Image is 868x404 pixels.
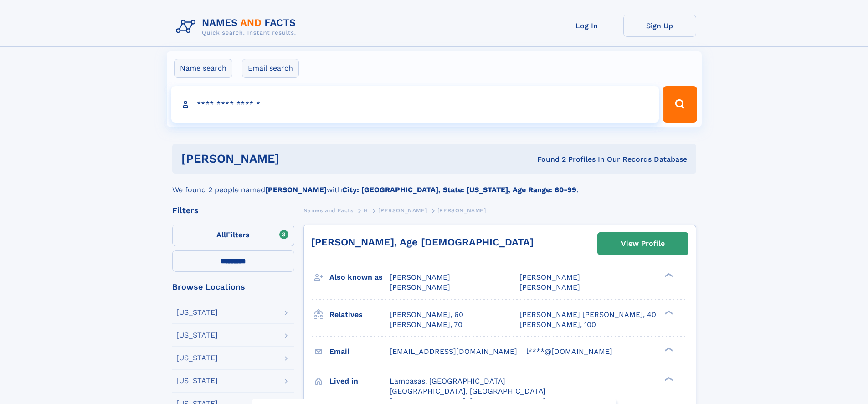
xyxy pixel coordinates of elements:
[176,377,218,384] div: [US_STATE]
[176,354,218,362] div: [US_STATE]
[519,283,580,291] span: [PERSON_NAME]
[181,153,408,164] h1: [PERSON_NAME]
[663,376,673,382] div: ❯
[176,332,218,339] div: [US_STATE]
[663,86,697,123] button: Search Button
[329,373,390,389] h3: Lived in
[390,347,517,356] span: [EMAIL_ADDRESS][DOMAIN_NAME]
[519,273,580,281] span: [PERSON_NAME]
[519,320,596,330] a: [PERSON_NAME], 100
[174,59,232,78] label: Name search
[172,174,696,195] div: We found 2 people named with .
[171,86,659,123] input: search input
[621,233,665,254] div: View Profile
[311,236,534,248] a: [PERSON_NAME], Age [DEMOGRAPHIC_DATA]
[329,344,390,359] h3: Email
[172,225,294,246] label: Filters
[408,154,687,164] div: Found 2 Profiles In Our Records Database
[390,273,450,281] span: [PERSON_NAME]
[519,310,656,320] a: [PERSON_NAME] [PERSON_NAME], 40
[172,283,294,291] div: Browse Locations
[329,307,390,322] h3: Relatives
[242,59,299,78] label: Email search
[378,205,427,216] a: [PERSON_NAME]
[364,205,368,216] a: H
[216,230,226,239] span: All
[329,270,390,285] h3: Also known as
[364,207,368,214] span: H
[437,207,486,214] span: [PERSON_NAME]
[390,283,450,291] span: [PERSON_NAME]
[550,15,623,37] a: Log In
[265,185,327,194] b: [PERSON_NAME]
[390,387,546,395] span: [GEOGRAPHIC_DATA], [GEOGRAPHIC_DATA]
[342,185,576,194] b: City: [GEOGRAPHIC_DATA], State: [US_STATE], Age Range: 60-99
[172,206,294,215] div: Filters
[172,15,303,39] img: Logo Names and Facts
[663,272,673,278] div: ❯
[663,309,673,315] div: ❯
[390,310,463,320] a: [PERSON_NAME], 60
[598,233,688,255] a: View Profile
[390,377,505,385] span: Lampasas, [GEOGRAPHIC_DATA]
[390,320,462,330] a: [PERSON_NAME], 70
[623,15,696,37] a: Sign Up
[176,309,218,316] div: [US_STATE]
[378,207,427,214] span: [PERSON_NAME]
[303,205,354,216] a: Names and Facts
[663,346,673,352] div: ❯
